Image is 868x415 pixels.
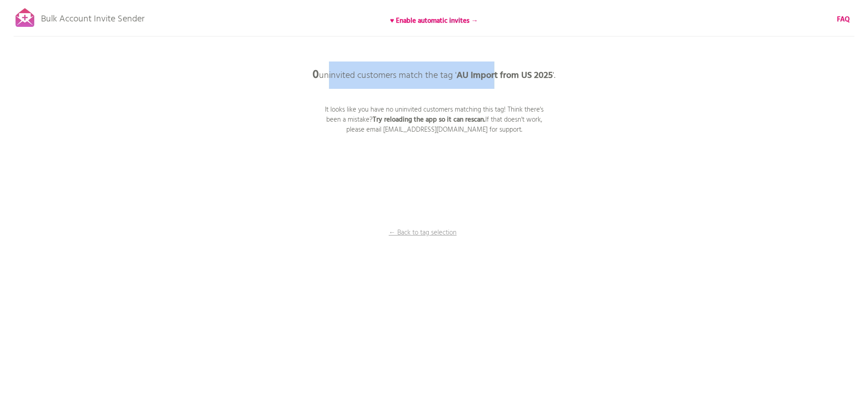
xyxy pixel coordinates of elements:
[320,105,548,135] p: It looks like you have no uninvited customers matching this tag! Think there's been a mistake? If...
[298,61,571,89] p: uninvited customers match the tag ' '.
[457,68,553,83] b: AU Import from US 2025
[389,228,457,238] p: ← Back to tag selection
[313,66,319,84] b: 0
[390,15,478,26] b: ♥ Enable automatic invites →
[41,5,144,28] p: Bulk Account Invite Sender
[837,15,850,25] a: FAQ
[373,114,485,125] b: Try reloading the app so it can rescan.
